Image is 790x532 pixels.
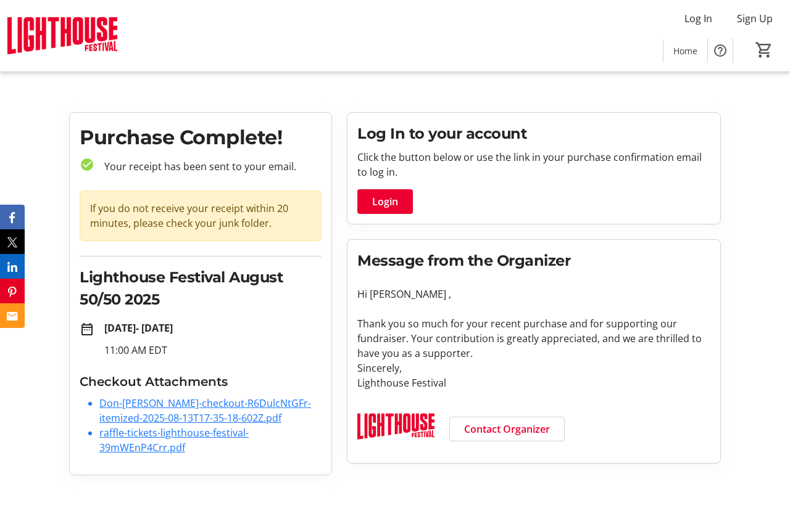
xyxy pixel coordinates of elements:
[737,11,773,26] span: Sign Up
[357,287,710,301] p: Hi [PERSON_NAME] ,
[357,123,710,145] h2: Log In to your account
[80,190,322,241] div: If you do not receive your receipt within 20 minutes, please check your junk folder.
[357,189,413,214] button: Login
[727,9,783,28] button: Sign Up
[684,11,712,26] span: Log In
[94,159,322,174] p: Your receipt has been sent to your email.
[675,9,722,28] button: Log In
[357,150,710,179] p: Click the button below or use the link in your purchase confirmation email to log in.
[357,361,710,375] p: Sincerely,
[449,417,565,441] a: Contact Organizer
[80,157,94,172] mat-icon: check_circle
[357,405,434,448] img: Lighthouse Festival logo
[673,44,697,57] span: Home
[753,39,775,61] button: Cart
[464,422,550,436] span: Contact Organizer
[104,321,173,335] strong: [DATE] - [DATE]
[372,194,398,209] span: Login
[80,123,322,152] h1: Purchase Complete!
[708,38,733,63] button: Help
[357,250,710,272] h2: Message from the Organizer
[104,343,322,358] p: 11:00 AM EDT
[80,266,322,311] h2: Lighthouse Festival August 50/50 2025
[7,5,117,67] img: Lighthouse Festival's Logo
[99,396,311,425] a: Don-[PERSON_NAME]-checkout-R6DulcNtGFr-itemized-2025-08-13T17-35-18-602Z.pdf
[80,372,322,391] h3: Checkout Attachments
[663,39,707,62] a: Home
[357,375,710,390] p: Lighthouse Festival
[99,426,249,454] a: raffle-tickets-lighthouse-festival-39mWEnP4Crr.pdf
[80,322,94,337] mat-icon: date_range
[357,316,710,361] p: Thank you so much for your recent purchase and for supporting our fundraiser. Your contribution i...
